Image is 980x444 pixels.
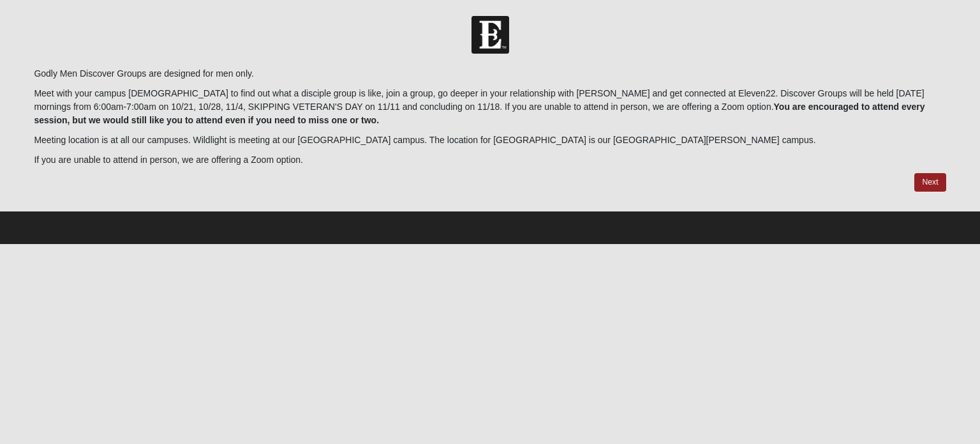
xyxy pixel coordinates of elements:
[34,153,946,167] p: If you are unable to attend in person, we are offering a Zoom option.
[34,67,946,80] p: Godly Men Discover Groups are designed for men only.
[34,134,946,147] p: Meeting location is at all our campuses. Wildlight is meeting at our [GEOGRAPHIC_DATA] campus. Th...
[471,16,509,54] img: Church of Eleven22 Logo
[914,173,946,192] a: Next
[34,102,924,125] b: You are encouraged to attend every session, but we would still like you to attend even if you nee...
[34,87,946,127] p: Meet with your campus [DEMOGRAPHIC_DATA] to find out what a disciple group is like, join a group,...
